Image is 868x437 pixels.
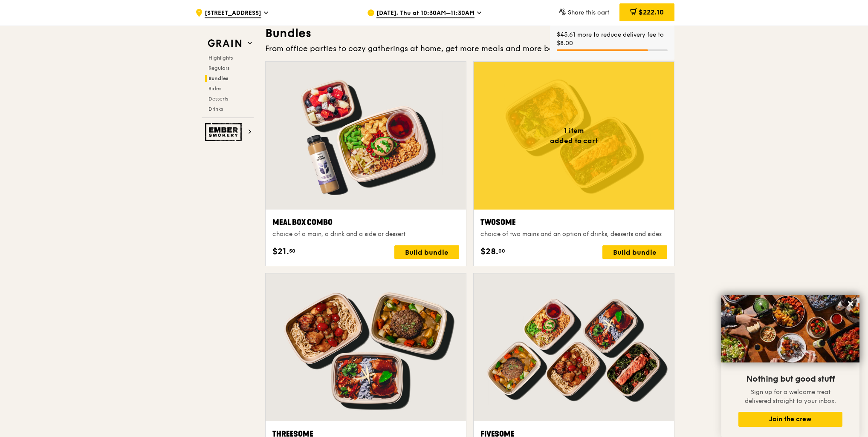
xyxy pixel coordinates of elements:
[208,75,229,81] span: Bundles
[602,245,667,259] div: Build bundle
[208,106,223,112] span: Drinks
[272,245,289,258] span: $21.
[205,9,261,18] span: [STREET_ADDRESS]
[208,55,233,61] span: Highlights
[205,36,244,51] img: Grain web logo
[480,245,498,258] span: $28.
[394,245,459,259] div: Build bundle
[205,123,244,141] img: Ember Smokery web logo
[376,9,475,18] span: [DATE], Thu at 10:30AM–11:30AM
[738,412,842,427] button: Join the crew
[480,230,667,239] div: choice of two mains and an option of drinks, desserts and sides
[844,297,857,310] button: Close
[498,247,505,254] span: 00
[557,31,668,48] div: $45.61 more to reduce delivery fee to $8.00
[568,9,609,16] span: Share this cart
[265,26,674,41] h3: Bundles
[639,8,664,16] span: $222.10
[265,43,674,55] div: From office parties to cozy gatherings at home, get more meals and more bang for your buck.
[289,247,295,254] span: 50
[746,374,835,384] span: Nothing but good stuff
[208,65,229,71] span: Regulars
[721,295,859,362] img: DSC07876-Edit02-Large.jpeg
[208,86,221,92] span: Sides
[745,388,836,405] span: Sign up for a welcome treat delivered straight to your inbox.
[208,96,228,102] span: Desserts
[480,216,667,228] div: Twosome
[272,216,459,228] div: Meal Box Combo
[272,230,459,239] div: choice of a main, a drink and a side or dessert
